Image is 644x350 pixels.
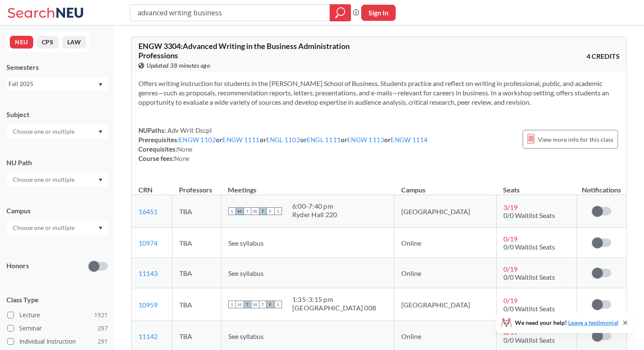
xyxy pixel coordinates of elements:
[6,124,108,139] div: Dropdown arrow
[503,211,555,219] span: 0/0 Waitlist Seats
[37,36,59,49] button: CPS
[251,301,259,308] span: W
[6,77,108,91] div: Fall 2025Dropdown arrow
[292,304,376,312] div: [GEOGRAPHIC_DATA] 008
[6,63,108,72] div: Semesters
[98,130,103,134] svg: Dropdown arrow
[9,126,80,137] input: Choose one or multiple
[138,207,158,215] a: 16451
[6,110,108,119] div: Subject
[9,79,98,89] div: Fall 2025
[172,258,221,288] td: TBA
[138,185,152,195] div: CRN
[138,332,158,340] a: 11142
[568,319,618,326] a: Leave a testimonial
[137,6,324,20] input: Class, professor, course number, "phrase"
[98,178,103,182] svg: Dropdown arrow
[7,336,108,347] label: Individual Instruction
[221,177,394,195] th: Meetings
[6,172,108,187] div: Dropdown arrow
[172,177,221,195] th: Professors
[138,301,158,309] a: 10959
[98,83,103,86] svg: Dropdown arrow
[6,221,108,235] div: Dropdown arrow
[394,195,496,228] td: [GEOGRAPHIC_DATA]
[586,52,620,61] span: 4 CREDITS
[147,61,210,70] span: Updated 38 minutes ago
[7,310,108,321] label: Lecture
[274,207,282,215] span: S
[503,273,555,281] span: 0/0 Waitlist Seats
[394,228,496,258] td: Online
[228,239,264,247] span: See syllabus
[267,301,274,308] span: F
[538,134,613,145] span: View more info for this class
[138,79,620,107] section: Offers writing instruction for students in the [PERSON_NAME] School of Business. Students practic...
[292,202,337,210] div: 6:00 - 7:40 pm
[503,235,517,243] span: 0 / 19
[330,4,351,21] div: magnifying glass
[503,203,517,211] span: 3 / 19
[98,324,108,333] span: 297
[361,5,396,21] button: Sign In
[10,36,33,49] button: NEU
[267,207,274,215] span: F
[236,207,244,215] span: M
[503,296,517,304] span: 0 / 19
[244,207,251,215] span: T
[292,210,337,219] div: Ryder Hall 220
[166,126,212,134] span: Adv Writ Dscpl
[394,258,496,288] td: Online
[274,301,282,308] span: S
[138,126,428,163] div: NUPaths: Prerequisites: or or or or or Corequisites: Course fees:
[6,206,108,215] div: Campus
[9,223,80,233] input: Choose one or multiple
[259,301,267,308] span: T
[138,269,158,277] a: 11143
[228,269,264,277] span: See syllabus
[138,239,158,247] a: 10974
[394,288,496,321] td: [GEOGRAPHIC_DATA]
[266,136,300,143] a: ENGL 1102
[228,301,236,308] span: S
[98,227,103,230] svg: Dropdown arrow
[496,177,577,195] th: Seats
[292,295,376,304] div: 1:35 - 3:15 pm
[228,332,264,340] span: See syllabus
[236,301,244,308] span: M
[503,265,517,273] span: 0 / 19
[335,7,345,19] svg: magnifying glass
[94,310,108,320] span: 1921
[222,136,259,143] a: ENGW 1111
[503,243,555,251] span: 0/0 Waitlist Seats
[6,261,29,271] p: Honors
[172,228,221,258] td: TBA
[179,136,216,143] a: ENGW 1102
[98,337,108,346] span: 291
[9,175,80,185] input: Choose one or multiple
[177,145,193,153] span: None
[391,136,428,143] a: ENGW 1114
[347,136,384,143] a: ENGW 1113
[515,320,618,326] span: We need your help!
[172,288,221,321] td: TBA
[6,158,108,167] div: NU Path
[7,323,108,334] label: Seminar
[394,177,496,195] th: Campus
[577,177,626,195] th: Notifications
[172,195,221,228] td: TBA
[259,207,267,215] span: T
[251,207,259,215] span: W
[244,301,251,308] span: T
[6,295,108,304] span: Class Type
[174,155,190,162] span: None
[503,304,555,313] span: 0/0 Waitlist Seats
[138,41,350,60] span: ENGW 3304 : Advanced Writing in the Business Administration Professions
[503,336,555,344] span: 0/0 Waitlist Seats
[62,36,86,49] button: LAW
[228,207,236,215] span: S
[307,136,341,143] a: ENGL 1111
